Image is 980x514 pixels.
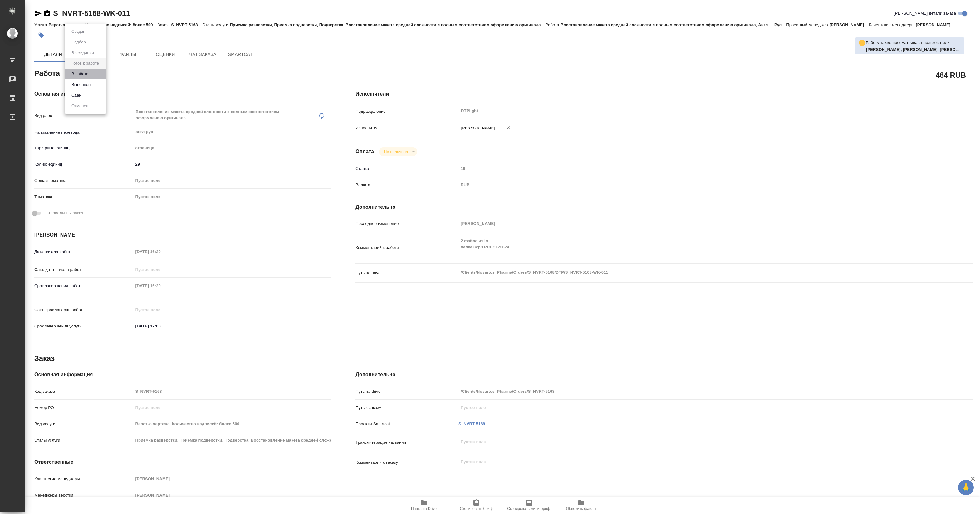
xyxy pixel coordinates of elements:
button: Сдан [70,92,83,99]
button: В работе [70,71,90,77]
button: Отменен [70,102,90,109]
button: Подбор [70,39,88,46]
button: Выполнен [70,81,92,88]
button: В ожидании [70,49,96,56]
button: Готов к работе [70,60,101,67]
button: Создан [70,28,87,35]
